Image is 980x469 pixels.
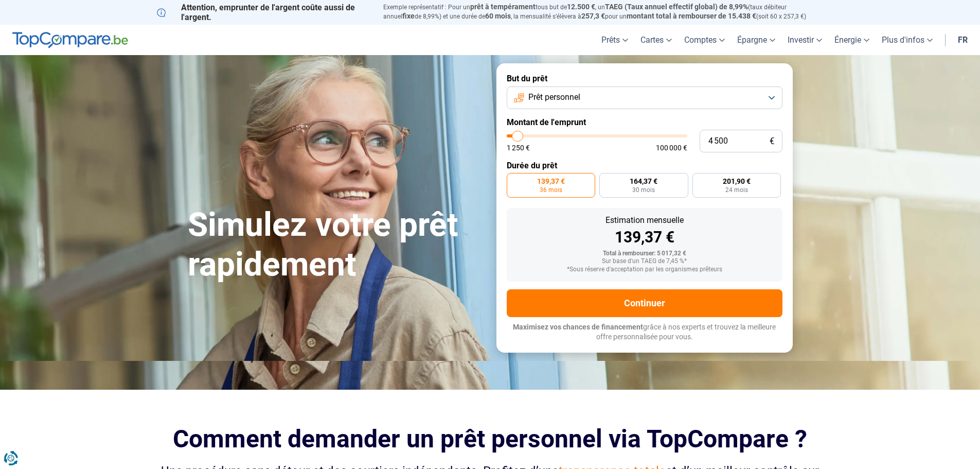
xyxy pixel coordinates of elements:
a: Cartes [634,25,678,55]
p: Attention, emprunter de l'argent coûte aussi de l'argent. [157,3,371,22]
p: grâce à nos experts et trouvez la meilleure offre personnalisée pour vous. [507,322,782,342]
div: Total à rembourser: 5 017,32 € [515,250,774,257]
span: 36 mois [540,187,562,193]
label: But du prêt [507,74,782,83]
a: Comptes [678,25,731,55]
div: 139,37 € [515,230,774,245]
div: Estimation mensuelle [515,216,774,224]
span: fixe [402,12,415,20]
div: Sur base d'un TAEG de 7,45 %* [515,258,774,265]
span: 1 250 € [507,144,530,151]
a: Investir [781,25,828,55]
p: Exemple représentatif : Pour un tous but de , un (taux débiteur annuel de 8,99%) et une durée de ... [383,3,824,21]
img: TopCompare [12,32,128,48]
span: 24 mois [725,187,748,193]
span: 100 000 € [656,144,687,151]
span: 60 mois [485,12,511,20]
a: fr [952,25,974,55]
span: 139,37 € [537,178,565,185]
a: Prêts [595,25,634,55]
h2: Comment demander un prêt personnel via TopCompare ? [157,425,824,453]
a: Plus d'infos [876,25,939,55]
label: Durée du prêt [507,161,782,170]
span: 164,37 € [630,178,657,185]
span: prêt à tempérament [470,3,536,11]
a: Énergie [828,25,876,55]
span: Maximisez vos chances de financement [513,323,643,331]
span: Prêt personnel [528,92,580,103]
span: € [770,137,774,146]
label: Montant de l'emprunt [507,117,782,127]
span: montant total à rembourser de 15.438 € [627,12,756,20]
span: TAEG (Taux annuel effectif global) de 8,99% [605,3,748,11]
span: 201,90 € [723,178,751,185]
h1: Simulez votre prêt rapidement [188,205,484,285]
span: 12.500 € [567,3,595,11]
button: Prêt personnel [507,86,782,109]
div: *Sous réserve d'acceptation par les organismes prêteurs [515,266,774,273]
a: Épargne [731,25,781,55]
button: Continuer [507,289,782,317]
span: 257,3 € [581,12,605,20]
span: 30 mois [632,187,655,193]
